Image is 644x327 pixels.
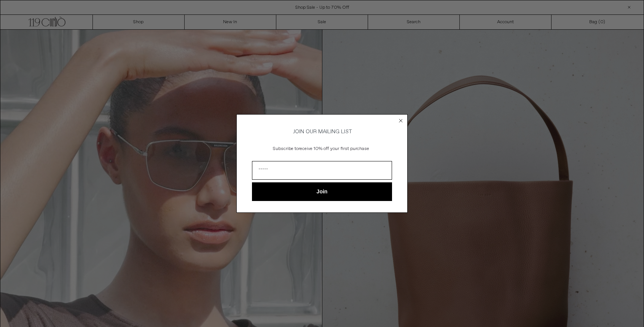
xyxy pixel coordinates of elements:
[273,146,298,152] span: Subscribe to
[292,128,352,135] span: JOIN OUR MAILING LIST
[252,161,392,180] input: Email
[397,117,405,124] button: Close dialog
[252,182,392,201] button: Join
[298,146,369,152] span: receive 10% off your first purchase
